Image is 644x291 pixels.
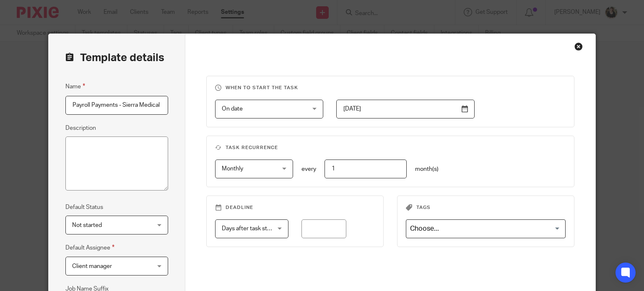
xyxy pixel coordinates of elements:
div: Search for option [406,219,566,238]
span: Monthly [222,166,243,172]
h3: Deadline [215,204,375,211]
span: Days after task starts [222,226,277,232]
span: Client manager [72,263,112,269]
h3: Task recurrence [215,144,566,151]
span: month(s) [415,166,439,172]
span: On date [222,106,243,112]
div: Close this dialog window [574,42,583,51]
p: every [301,165,316,173]
input: Search for option [407,221,561,236]
label: Default Assignee [65,243,114,252]
label: Description [65,124,96,132]
h3: Tags [406,204,566,211]
label: Default Status [65,203,103,211]
span: Not started [72,222,102,228]
label: Name [65,82,85,91]
h3: When to start the task [215,85,566,91]
h2: Template details [65,51,164,65]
